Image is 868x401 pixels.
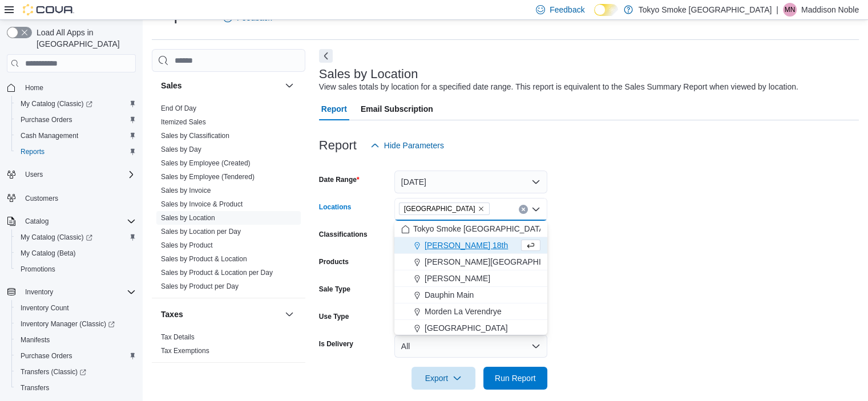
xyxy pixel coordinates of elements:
[783,3,797,17] div: Maddison Noble
[161,200,243,208] a: Sales by Invoice & Product
[25,217,49,226] span: Catalog
[161,241,213,249] a: Sales by Product
[394,303,547,320] button: Morden La Verendrye
[394,171,547,193] button: [DATE]
[16,262,60,276] a: Promotions
[11,245,140,261] button: My Catalog (Beta)
[16,381,54,395] a: Transfers
[21,80,136,95] span: Home
[384,140,444,151] span: Hide Parameters
[161,145,201,154] span: Sales by Day
[21,367,86,376] span: Transfers (Classic)
[394,335,547,358] button: All
[161,145,201,153] a: Sales by Day
[21,214,53,228] button: Catalog
[404,203,475,214] span: [GEOGRAPHIC_DATA]
[21,131,78,140] span: Cash Management
[784,3,795,17] span: MN
[425,256,574,268] span: [PERSON_NAME][GEOGRAPHIC_DATA]
[21,147,45,156] span: Reports
[282,307,296,321] button: Taxes
[483,367,547,390] button: Run Report
[425,240,508,251] span: [PERSON_NAME] 18th
[11,316,140,332] a: Inventory Manager (Classic)
[16,349,77,363] a: Purchase Orders
[16,333,136,347] span: Manifests
[32,27,136,50] span: Load All Apps in [GEOGRAPHIC_DATA]
[16,317,119,331] a: Inventory Manager (Classic)
[16,301,74,315] a: Inventory Count
[425,273,490,284] span: [PERSON_NAME]
[16,145,136,159] span: Reports
[319,230,368,239] label: Classifications
[152,330,305,362] div: Taxes
[16,113,136,127] span: Purchase Orders
[319,81,798,93] div: View sales totals by location for a specified date range. This report is equivalent to the Sales ...
[319,257,349,266] label: Products
[16,230,136,244] span: My Catalog (Classic)
[11,261,140,277] button: Promotions
[21,265,55,274] span: Promotions
[319,339,353,349] label: Is Delivery
[413,223,547,234] span: Tokyo Smoke [GEOGRAPHIC_DATA]
[319,285,350,294] label: Sale Type
[21,191,136,205] span: Customers
[478,205,485,212] button: Remove Manitoba from selection in this group
[161,214,215,222] a: Sales by Location
[23,4,74,15] img: Cova
[161,346,209,355] span: Tax Exemptions
[161,255,247,263] a: Sales by Product & Location
[425,289,474,301] span: Dauphin Main
[161,80,182,91] h3: Sales
[161,269,273,277] a: Sales by Product & Location per Day
[161,131,229,140] span: Sales by Classification
[21,168,47,181] button: Users
[161,118,206,127] span: Itemized Sales
[394,320,547,337] button: [GEOGRAPHIC_DATA]
[11,332,140,348] button: Manifests
[16,246,80,260] a: My Catalog (Beta)
[11,348,140,364] button: Purchase Orders
[639,3,772,17] p: Tokyo Smoke [GEOGRAPHIC_DATA]
[161,159,251,168] span: Sales by Employee (Created)
[394,221,547,237] button: Tokyo Smoke [GEOGRAPHIC_DATA]
[25,83,43,92] span: Home
[161,268,273,277] span: Sales by Product & Location per Day
[361,98,433,120] span: Email Subscription
[801,3,859,17] p: Maddison Noble
[21,335,50,345] span: Manifests
[161,186,211,195] span: Sales by Invoice
[161,309,280,320] button: Taxes
[16,317,136,331] span: Inventory Manager (Classic)
[21,99,92,108] span: My Catalog (Classic)
[319,175,360,184] label: Date Range
[394,237,547,254] button: [PERSON_NAME] 18th
[161,132,229,140] a: Sales by Classification
[319,49,333,63] button: Next
[425,306,502,317] span: Morden La Verendrye
[161,118,206,126] a: Itemized Sales
[495,372,536,384] span: Run Report
[16,365,91,379] a: Transfers (Classic)
[161,173,255,181] a: Sales by Employee (Tendered)
[16,129,136,143] span: Cash Management
[11,229,140,245] a: My Catalog (Classic)
[21,303,69,313] span: Inventory Count
[21,383,49,392] span: Transfers
[394,270,547,287] button: [PERSON_NAME]
[21,115,72,124] span: Purchase Orders
[16,349,136,363] span: Purchase Orders
[425,322,508,334] span: [GEOGRAPHIC_DATA]
[21,214,136,228] span: Catalog
[16,246,136,260] span: My Catalog (Beta)
[21,285,136,299] span: Inventory
[25,170,43,179] span: Users
[161,80,280,91] button: Sales
[319,67,418,81] h3: Sales by Location
[161,200,243,209] span: Sales by Invoice & Product
[16,381,136,395] span: Transfers
[11,128,140,144] button: Cash Management
[2,79,140,96] button: Home
[21,249,76,258] span: My Catalog (Beta)
[16,262,136,276] span: Promotions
